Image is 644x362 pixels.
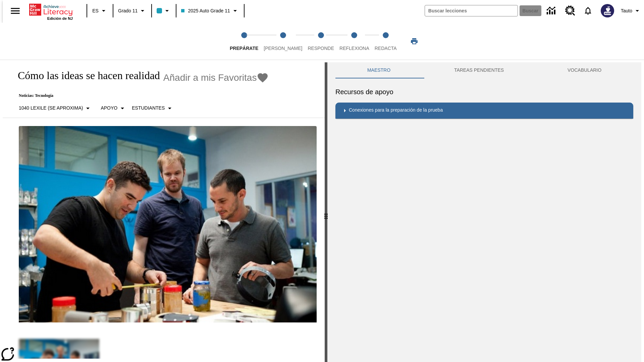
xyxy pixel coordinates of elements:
button: Clase: 2025 Auto Grade 11, Selecciona una clase [178,5,241,17]
button: TAREAS PENDIENTES [422,62,536,78]
button: Seleccione Lexile, 1040 Lexile (Se aproxima) [16,102,95,114]
div: reading [3,62,325,359]
span: Prepárate [230,46,258,51]
h6: Recursos de apoyo [335,86,633,97]
button: Lee step 2 of 5 [258,23,308,60]
a: Centro de recursos, Se abrirá en una pestaña nueva. [561,2,579,20]
span: Reflexiona [339,46,369,51]
span: Redacta [375,46,397,51]
a: Centro de información [543,2,561,20]
button: Lenguaje: ES, Selecciona un idioma [89,5,111,17]
button: El color de la clase es azul claro. Cambiar el color de la clase. [154,5,174,17]
button: Tipo de apoyo, Apoyo [98,102,129,114]
button: Seleccionar estudiante [129,102,176,114]
button: Responde step 3 of 5 [302,23,339,60]
div: Instructional Panel Tabs [335,62,633,78]
span: Añadir a mis Favoritas [163,72,257,83]
button: Perfil/Configuración [618,5,644,17]
a: Notificaciones [579,2,597,19]
button: Añadir a mis Favoritas - Cómo las ideas se hacen realidad [163,72,269,83]
p: Noticias: Tecnología [11,93,269,98]
span: Edición de NJ [47,16,73,20]
span: ES [92,7,99,14]
h1: Cómo las ideas se hacen realidad [11,69,160,82]
button: Maestro [335,62,422,78]
span: 2025 Auto Grade 11 [181,7,230,14]
img: Avatar [601,4,614,17]
button: Imprimir [404,35,425,47]
span: [PERSON_NAME] [264,46,302,51]
p: Apoyo [101,105,117,112]
button: Reflexiona step 4 of 5 [334,23,375,60]
input: Buscar campo [425,5,518,16]
button: Redacta step 5 of 5 [369,23,402,60]
p: 1040 Lexile (Se aproxima) [19,105,83,112]
button: Grado: Grado 11, Elige un grado [115,5,149,17]
button: Abrir el menú lateral [5,1,25,21]
div: Conexiones para la preparación de la prueba [335,103,633,119]
span: Responde [308,46,334,51]
p: Estudiantes [132,105,165,112]
img: El fundador de Quirky, Ben Kaufman prueba un nuevo producto con un compañero de trabajo, Gaz Brow... [19,126,317,322]
span: Tauto [621,7,632,14]
div: activity [327,62,641,362]
div: Pulsa la tecla de intro o la barra espaciadora y luego presiona las flechas de derecha e izquierd... [325,62,327,362]
div: Portada [29,2,73,20]
span: Grado 11 [118,7,138,14]
button: Prepárate step 1 of 5 [224,23,264,60]
button: VOCABULARIO [536,62,633,78]
button: Escoja un nuevo avatar [597,2,618,19]
p: Conexiones para la preparación de la prueba [349,107,443,115]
